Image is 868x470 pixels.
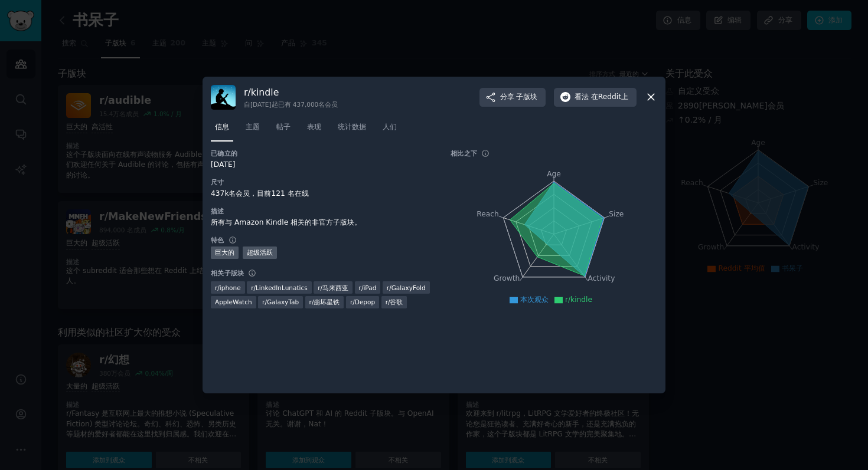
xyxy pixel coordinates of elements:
font: 分享 [500,93,514,101]
font: iPad [363,284,376,291]
font: 谷歌 [390,298,403,305]
font: 帖子 [276,123,291,131]
font: 统计数据 [338,123,366,131]
img: 点燃 [211,85,236,110]
font: 所有与 Amazon Kindle 相关的非官方子版块。 [211,218,361,226]
font: 马来西亚 [322,284,348,291]
font: 特色 [211,236,224,244]
font: r/kindle [565,295,592,304]
font: 超级活跃 [247,249,273,256]
a: 信息 [211,118,233,142]
tspan: Reach [477,209,499,218]
font: 已有 437,000 [278,101,319,108]
font: 子版块 [516,93,537,101]
button: 分享子版块 [479,88,546,107]
tspan: Growth [494,274,520,282]
font: iphone [220,284,241,291]
font: r/ [262,298,267,305]
tspan: Age [547,170,561,178]
font: 名会员， [229,189,257,198]
font: 自[DATE]起 [244,101,278,108]
font: r/ [359,284,364,291]
font: 已确立的 [211,150,237,157]
a: 人们 [378,118,401,142]
font: AppleWatch [215,298,252,305]
a: 统计数据 [334,118,370,142]
font: 崩坏星铁 [314,298,340,305]
font: [DATE] [211,160,235,169]
font: GalaxyFold [391,284,426,291]
font: 描述 [211,208,224,215]
a: 主题 [242,118,264,142]
font: 121 名在线 [271,189,308,198]
font: 巨大的 [215,249,234,256]
font: 主题 [246,123,260,131]
font: GalaxyTab [267,298,299,305]
button: 看法在Reddit上 [554,88,637,107]
font: r/ [318,284,322,291]
font: 目前 [257,189,271,198]
font: r/ [251,284,256,291]
font: 信息 [215,123,229,131]
font: 尺寸 [211,179,224,186]
font: 相关子版块 [211,269,244,277]
a: 帖子 [272,118,295,142]
a: 表现 [303,118,325,142]
tspan: Size [609,209,624,218]
font: r/ [309,298,314,305]
font: r/ [387,284,391,291]
tspan: Activity [588,274,615,282]
font: 本次观众 [520,295,549,304]
font: 人们 [383,123,397,131]
font: 看法 [575,93,589,101]
font: r/ [350,298,355,305]
font: 437k [211,189,229,198]
font: 相比之下 [451,150,477,157]
font: 表现 [307,123,321,131]
font: LinkedInLunatics [256,284,308,291]
font: r/ [244,87,251,98]
font: kindle [251,87,279,98]
font: r/ [215,284,220,291]
font: 在Reddit上 [591,93,628,101]
font: 名会员 [318,101,338,108]
font: r/ [386,298,390,305]
font: Depop [355,298,375,305]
